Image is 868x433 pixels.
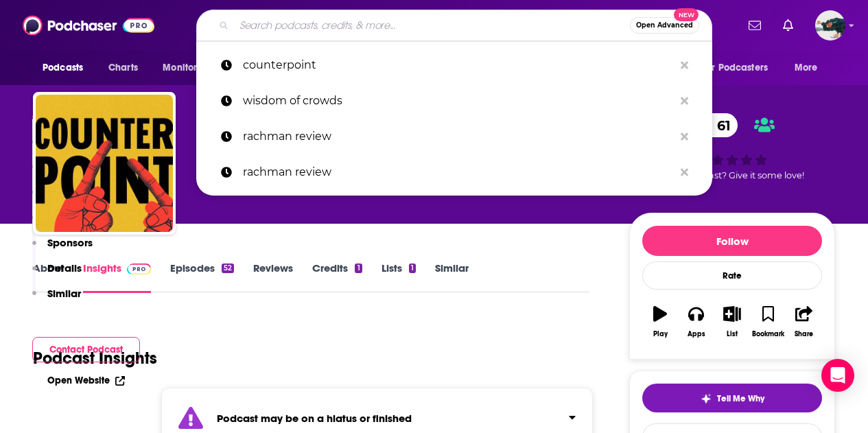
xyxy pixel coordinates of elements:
[409,264,416,273] div: 1
[312,261,362,293] a: Credits1
[217,412,412,425] strong: Podcast may be on a hiatus or finished
[222,264,234,273] div: 52
[660,170,804,180] span: Good podcast? Give it some love!
[23,12,154,38] img: Podchaser - Follow, Share and Rate Podcasts
[32,261,82,287] button: Details
[32,337,140,362] button: Contact Podcast
[243,47,674,83] p: counterpoint
[750,297,786,347] button: Bookmark
[693,55,788,81] button: open menu
[33,55,101,81] button: open menu
[196,154,712,190] a: rachman review
[815,10,845,40] button: Show profile menu
[163,58,211,78] span: Monitoring
[642,297,678,347] button: Play
[717,393,764,404] span: Tell Me Why
[32,287,81,312] button: Similar
[653,330,668,338] div: Play
[703,113,738,137] span: 61
[642,384,822,412] button: tell me why sparkleTell Me Why
[777,14,799,37] a: Show notifications dropdown
[355,264,362,273] div: 1
[727,330,738,338] div: List
[642,226,822,256] button: Follow
[170,261,234,293] a: Episodes52
[636,22,693,29] span: Open Advanced
[629,104,835,189] div: 61Good podcast? Give it some love!
[243,154,674,190] p: rachman review
[714,297,750,347] button: List
[99,55,146,81] a: Charts
[243,83,674,119] p: wisdom of crowds
[701,393,712,404] img: tell me why sparkle
[821,359,854,392] div: Open Intercom Messenger
[786,297,822,347] button: Share
[752,330,784,338] div: Bookmark
[253,261,293,293] a: Reviews
[43,58,83,78] span: Podcasts
[196,119,712,154] a: rachman review
[785,55,835,81] button: open menu
[630,17,699,34] button: Open AdvancedNew
[743,14,766,37] a: Show notifications dropdown
[108,58,138,78] span: Charts
[382,261,416,293] a: Lists1
[196,83,712,119] a: wisdom of crowds
[234,14,630,36] input: Search podcasts, credits, & more...
[678,297,714,347] button: Apps
[196,10,712,41] div: Search podcasts, credits, & more...
[47,261,82,274] p: Details
[795,58,818,78] span: More
[36,95,173,232] img: Counterpoint
[243,119,674,154] p: rachman review
[815,10,845,40] img: User Profile
[688,330,705,338] div: Apps
[642,261,822,290] div: Rate
[674,8,699,21] span: New
[690,113,738,137] a: 61
[47,375,125,386] a: Open Website
[815,10,845,40] span: Logged in as fsg.publicity
[153,55,229,81] button: open menu
[47,287,81,300] p: Similar
[795,330,813,338] div: Share
[702,58,768,78] span: For Podcasters
[196,47,712,83] a: counterpoint
[435,261,469,293] a: Similar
